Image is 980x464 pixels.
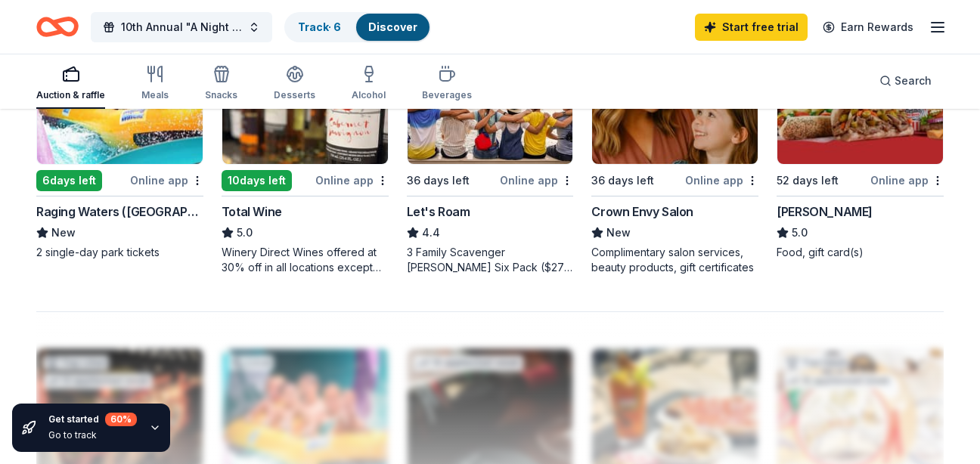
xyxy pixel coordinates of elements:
[352,59,386,109] button: Alcohol
[407,203,470,221] div: Let's Roam
[368,20,417,33] a: Discover
[36,59,105,109] button: Auction & raffle
[91,12,272,42] button: 10th Annual "A Night of Giving Back"
[500,171,573,190] div: Online app
[205,59,237,109] button: Snacks
[407,20,574,275] a: Image for Let's Roam3 applieslast week36 days leftOnline appLet's Roam4.43 Family Scavenger [PERS...
[222,20,389,275] a: Image for Total WineTop rated4 applieslast week10days leftOnline appTotal Wine5.0Winery Direct Wi...
[36,203,203,221] div: Raging Waters ([GEOGRAPHIC_DATA])
[867,66,944,96] button: Search
[36,170,102,191] div: 6 days left
[591,172,654,190] div: 36 days left
[36,20,203,260] a: Image for Raging Waters (Los Angeles)Local6days leftOnline appRaging Waters ([GEOGRAPHIC_DATA])Ne...
[36,245,203,260] div: 2 single-day park tickets
[36,9,79,45] a: Home
[222,203,282,221] div: Total Wine
[51,224,76,242] span: New
[222,245,389,275] div: Winery Direct Wines offered at 30% off in all locations except [GEOGRAPHIC_DATA], [GEOGRAPHIC_DAT...
[315,171,389,190] div: Online app
[407,172,470,190] div: 36 days left
[422,224,440,242] span: 4.4
[422,59,472,109] button: Beverages
[48,413,137,426] div: Get started
[606,224,631,242] span: New
[777,172,839,190] div: 52 days left
[870,171,944,190] div: Online app
[814,14,923,41] a: Earn Rewards
[36,89,105,101] div: Auction & raffle
[792,224,808,242] span: 5.0
[685,171,758,190] div: Online app
[777,20,944,260] a: Image for Portillo'sTop rated6 applieslast week52 days leftOnline app[PERSON_NAME]5.0Food, gift c...
[777,203,873,221] div: [PERSON_NAME]
[591,245,758,275] div: Complimentary salon services, beauty products, gift certificates
[274,89,315,101] div: Desserts
[352,89,386,101] div: Alcohol
[130,171,203,190] div: Online app
[298,20,341,33] a: Track· 6
[284,12,431,42] button: Track· 6Discover
[591,20,758,275] a: Image for Crown Envy SalonLocal36 days leftOnline appCrown Envy SalonNewComplimentary salon servi...
[237,224,253,242] span: 5.0
[141,89,169,101] div: Meals
[695,14,808,41] a: Start free trial
[48,429,137,441] div: Go to track
[141,59,169,109] button: Meals
[274,59,315,109] button: Desserts
[121,18,242,36] span: 10th Annual "A Night of Giving Back"
[205,89,237,101] div: Snacks
[105,413,137,426] div: 60 %
[407,245,574,275] div: 3 Family Scavenger [PERSON_NAME] Six Pack ($270 Value), 2 Date Night Scavenger [PERSON_NAME] Two ...
[222,170,292,191] div: 10 days left
[422,89,472,101] div: Beverages
[777,245,944,260] div: Food, gift card(s)
[591,203,693,221] div: Crown Envy Salon
[895,72,932,90] span: Search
